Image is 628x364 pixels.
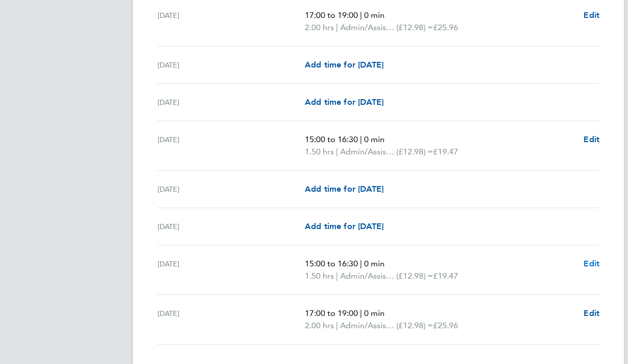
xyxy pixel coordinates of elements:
[305,96,384,108] a: Add time for [DATE]
[584,133,599,146] a: Edit
[158,59,305,71] div: [DATE]
[336,22,338,32] span: |
[158,220,305,233] div: [DATE]
[340,146,396,158] span: Admin/Assistant Coach Rate
[305,97,384,107] span: Add time for [DATE]
[305,59,384,71] a: Add time for [DATE]
[158,133,305,158] div: [DATE]
[305,271,334,281] span: 1.50 hrs
[584,259,599,268] span: Edit
[433,147,458,156] span: £19.47
[305,60,384,70] span: Add time for [DATE]
[364,308,385,318] span: 0 min
[584,9,599,21] a: Edit
[396,147,433,156] span: (£12.98) =
[433,321,458,330] span: £25.96
[305,10,358,20] span: 17:00 to 19:00
[360,259,362,268] span: |
[360,134,362,144] span: |
[396,321,433,330] span: (£12.98) =
[305,221,384,231] span: Add time for [DATE]
[584,308,599,318] span: Edit
[305,184,384,194] span: Add time for [DATE]
[305,147,334,156] span: 1.50 hrs
[305,308,358,318] span: 17:00 to 19:00
[305,321,334,330] span: 2.00 hrs
[158,96,305,108] div: [DATE]
[336,271,338,281] span: |
[396,271,433,281] span: (£12.98) =
[584,258,599,270] a: Edit
[584,134,599,144] span: Edit
[305,259,358,268] span: 15:00 to 16:30
[584,307,599,320] a: Edit
[360,308,362,318] span: |
[360,10,362,20] span: |
[158,307,305,332] div: [DATE]
[364,10,385,20] span: 0 min
[158,183,305,195] div: [DATE]
[433,22,458,32] span: £25.96
[158,258,305,282] div: [DATE]
[364,134,385,144] span: 0 min
[433,271,458,281] span: £19.47
[336,321,338,330] span: |
[364,259,385,268] span: 0 min
[305,183,384,195] a: Add time for [DATE]
[340,270,396,282] span: Admin/Assistant Coach Rate
[305,220,384,233] a: Add time for [DATE]
[396,22,433,32] span: (£12.98) =
[584,10,599,20] span: Edit
[305,22,334,32] span: 2.00 hrs
[340,320,396,332] span: Admin/Assistant Coach Rate
[158,9,305,34] div: [DATE]
[336,147,338,156] span: |
[305,134,358,144] span: 15:00 to 16:30
[340,21,396,34] span: Admin/Assistant Coach Rate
